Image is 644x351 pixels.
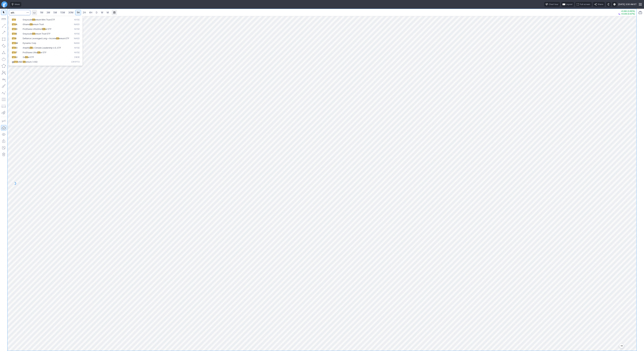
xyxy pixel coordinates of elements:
button: Measure [1,16,6,22]
button: XABCD [1,70,6,75]
button: Settings [612,2,617,7]
span: 2x [23,56,25,58]
button: Hide drawings [1,132,6,137]
span: NASD [74,42,80,45]
button: Fibonacci retracements [1,97,6,102]
button: Interval [32,10,37,15]
span: Eth [25,56,28,58]
span: ETH [12,47,16,49]
span: ETH [12,18,16,21]
span: Chart tour [549,3,558,6]
span: [DATE] 3:50 AM ET [618,3,637,6]
a: 2H [81,10,87,15]
span: ereum / USD [26,61,38,63]
span: NASD [74,37,80,40]
a: 3M [45,10,52,15]
button: Ellipse [1,57,6,62]
span: ProShares UltraShort [23,28,42,30]
span: Share [598,3,603,6]
button: Add note [1,145,6,150]
button: Chart tour [544,2,560,7]
span: D [96,11,97,14]
span: Eth [30,47,33,49]
span: Full screen [580,3,590,6]
button: Polygon [1,63,6,69]
span: Eth [23,61,26,63]
a: 15M [59,10,67,15]
span: o Climate Leadership U.S. ETF [33,47,61,49]
span: Eth [32,32,35,35]
span: M [16,42,18,44]
span: D [16,28,17,30]
span: ProShares Ultra [23,51,37,54]
span: E [16,32,17,35]
button: Remove all autosaved drawings [1,152,6,157]
span: A [16,23,17,26]
button: Rotated rectangle [1,43,6,49]
span: Layout [566,3,572,6]
span: Eth [30,23,33,26]
span: er ETF [28,56,34,58]
a: W [99,10,105,15]
span: ETH [12,23,16,26]
span: Grayscale [23,18,32,21]
span: NYSE [74,51,80,54]
span: Amplify [23,47,30,49]
span: NYSE [74,47,80,49]
span: ereum Mini Trust ETF [35,18,55,21]
span: NYSE [74,18,80,21]
button: Triangle [1,50,6,55]
button: Range [112,10,117,15]
button: Brush [1,83,6,89]
span: 15M [60,11,65,14]
span: Crypto [71,61,80,63]
span: iShares [23,23,30,26]
span: ereum Trust ETF [35,32,50,35]
span: ETH [12,42,16,44]
span: 5M [53,11,57,14]
span: 3M [46,11,50,14]
button: Arrow [1,30,6,35]
span: Eth [37,51,40,54]
button: Mouse [1,10,6,15]
span: @ [12,61,14,63]
button: Full screen [575,2,592,7]
button: Rectangle [1,36,6,42]
span: Dynamix Corp [23,42,36,44]
span: NYSE [74,32,80,35]
a: 5M [52,10,59,15]
p: +0.68 (3.66%) [619,10,635,12]
a: 1M [38,10,45,15]
a: 1H [75,10,81,15]
button: Position [1,103,6,109]
span: T [16,51,17,54]
span: Grayscale [23,32,32,35]
button: Drawings Autosave: On [1,125,6,130]
span: ETH [14,61,18,63]
div: Search [9,16,83,66]
span: I [16,37,16,40]
span: NASD [74,23,80,26]
button: Line [1,23,6,28]
button: Layout [561,2,574,7]
span: CBOE [74,56,80,59]
button: Drawing mode: Single [1,118,6,124]
span: 1M [40,11,43,14]
span: +0.09 (0.47%) [621,13,635,15]
span: Ideas [15,3,20,6]
span: 1H [77,11,79,14]
span: ETH [12,32,16,35]
span: ETH [12,51,16,54]
button: Jump to the most recent bar [619,343,624,348]
button: Search [25,10,30,15]
input: Search [9,10,30,15]
span: ETH [12,56,16,58]
span: M [107,11,109,14]
span: 2H [83,11,86,14]
span: USD [18,61,22,63]
span: NYSE [74,28,80,31]
span: U [16,56,17,58]
span: Eth [42,28,45,30]
a: Finviz.com [1,1,7,7]
span: ETH [12,37,16,40]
